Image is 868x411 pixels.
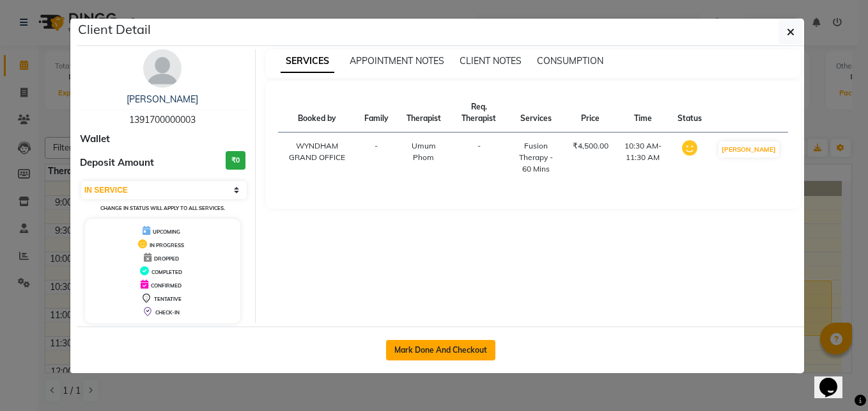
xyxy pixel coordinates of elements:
[350,55,444,67] span: APPOINTMENT NOTES
[537,55,603,67] span: CONSUMPTION
[670,93,709,133] th: Status
[451,133,507,183] td: -
[100,205,225,211] small: Change in status will apply to all services.
[281,50,334,73] span: SERVICES
[616,133,670,183] td: 10:30 AM-11:30 AM
[507,93,564,133] th: Services
[151,269,182,275] span: COMPLETED
[150,242,184,248] span: IN PROGRESS
[129,114,196,125] span: 1391700000003
[515,140,557,175] div: Fusion Therapy - 60 Mins
[154,296,182,302] span: TENTATIVE
[153,229,180,235] span: UPCOMING
[143,49,182,88] img: avatar
[357,133,396,183] td: -
[718,141,779,157] button: [PERSON_NAME]
[80,156,154,170] span: Deposit Amount
[155,309,180,316] span: CHECK-IN
[154,255,179,262] span: DROPPED
[151,282,182,289] span: CONFIRMED
[412,141,436,162] span: Umum Phom
[127,93,198,105] a: [PERSON_NAME]
[80,132,110,147] span: Wallet
[573,140,608,152] div: ₹4,500.00
[565,93,616,133] th: Price
[278,93,357,133] th: Booked by
[451,93,507,133] th: Req. Therapist
[278,133,357,183] td: WYNDHAM GRAND OFFICE
[460,55,522,67] span: CLIENT NOTES
[616,93,670,133] th: Time
[357,93,396,133] th: Family
[814,360,855,398] iframe: chat widget
[226,151,245,170] h3: ₹0
[78,20,151,39] h5: Client Detail
[386,340,495,360] button: Mark Done And Checkout
[396,93,451,133] th: Therapist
